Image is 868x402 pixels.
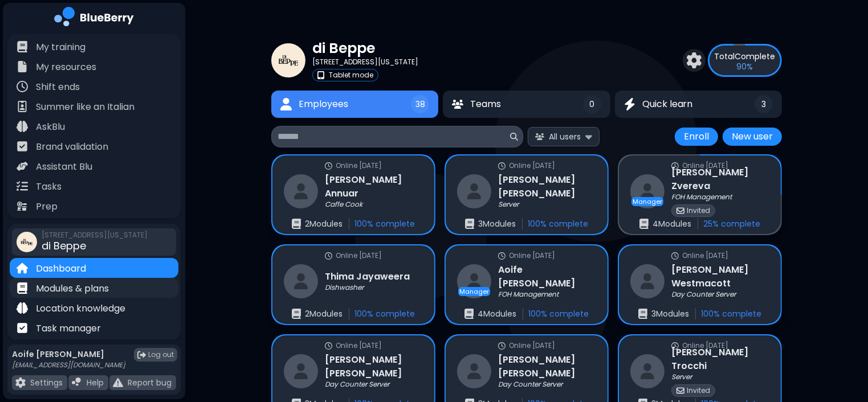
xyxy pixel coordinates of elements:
[682,341,728,350] p: Online [DATE]
[292,309,301,319] img: enrollments
[17,262,28,274] img: file icon
[585,131,592,142] img: expand
[271,244,435,325] a: online statusOnline [DATE]restaurantThima JayaweeraDishwasherenrollments2Modules100% complete
[639,219,649,229] img: enrollments
[624,98,635,111] img: Quick learn
[630,174,665,208] img: restaurant
[284,354,318,388] img: restaurant
[671,342,679,350] img: online status
[54,7,134,30] img: company logo
[87,378,104,388] p: Help
[457,264,491,298] img: restaurant
[452,100,463,109] img: Teams
[325,283,364,292] p: Dishwasher
[325,380,389,389] p: Day Counter Server
[415,99,425,109] span: 38
[677,387,684,395] img: invited
[723,128,782,146] button: New user
[498,290,559,299] p: FOH Management
[17,81,28,92] img: file icon
[36,302,125,315] p: Location knowledge
[17,282,28,294] img: file icon
[498,162,506,170] img: online status
[17,322,28,334] img: file icon
[42,231,148,240] span: [STREET_ADDRESS][US_STATE]
[630,354,665,388] img: restaurant
[17,200,28,212] img: file icon
[148,350,174,359] span: Log out
[336,251,382,260] p: Online [DATE]
[671,162,679,170] img: online status
[325,162,332,170] img: online status
[36,282,109,296] p: Modules & plans
[652,309,690,319] p: 3 Module s
[549,132,581,142] span: All users
[336,341,382,350] p: Online [DATE]
[761,99,766,109] span: 3
[479,219,516,229] p: 3 Module s
[17,141,28,152] img: file icon
[615,91,782,118] button: Quick learnQuick learn3
[675,128,718,146] button: Enroll
[355,309,415,319] p: 100 % complete
[336,161,382,170] p: Online [DATE]
[465,219,474,229] img: enrollments
[271,154,435,235] a: online statusOnline [DATE]restaurant[PERSON_NAME] AnnuarCaffe Cookenrollments2Modules100% complete
[682,251,728,260] p: Online [DATE]
[671,166,769,193] h3: [PERSON_NAME] Zvereva
[671,346,769,373] h3: [PERSON_NAME] Trocchi
[305,309,343,319] p: 2 Module s
[470,97,501,111] span: Teams
[36,322,101,335] p: Task manager
[17,121,28,132] img: file icon
[509,341,555,350] p: Online [DATE]
[589,99,594,109] span: 0
[671,192,732,202] p: FOH Management
[535,133,544,141] img: All users
[17,302,28,314] img: file icon
[682,161,728,170] p: Online [DATE]
[15,378,26,388] img: file icon
[17,161,28,172] img: file icon
[72,378,82,388] img: file icon
[498,353,596,380] h3: [PERSON_NAME] [PERSON_NAME]
[464,309,474,319] img: enrollments
[113,378,123,388] img: file icon
[702,309,762,319] p: 100 % complete
[325,353,423,380] h3: [PERSON_NAME] [PERSON_NAME]
[642,97,693,111] span: Quick learn
[704,219,761,229] p: 25 % complete
[677,207,684,215] img: invited
[325,342,332,350] img: online status
[128,378,172,388] p: Report bug
[36,160,92,174] p: Assistant Blu
[17,232,37,252] img: company thumbnail
[42,239,86,253] span: di Beppe
[445,154,609,235] a: online statusOnline [DATE]restaurant[PERSON_NAME] [PERSON_NAME]Serverenrollments3Modules100% comp...
[36,100,135,114] p: Summer like an Italian
[509,251,555,260] p: Online [DATE]
[510,133,518,141] img: search icon
[686,52,702,68] img: settings
[17,101,28,112] img: file icon
[671,372,692,382] p: Server
[671,263,769,290] h3: [PERSON_NAME] Westmacott
[529,309,589,319] p: 100 % complete
[445,244,609,325] a: online statusOnline [DATE]restaurantManagerAoife [PERSON_NAME]FOH Managementenrollments4Modules10...
[329,71,373,80] p: Tablet mode
[509,161,555,170] p: Online [DATE]
[12,349,125,359] p: Aoife [PERSON_NAME]
[653,219,692,229] p: 4 Module s
[457,354,491,388] img: restaurant
[325,252,332,260] img: online status
[687,386,710,395] p: Invited
[638,309,647,319] img: enrollments
[317,71,324,79] img: tablet
[671,290,736,299] p: Day Counter Server
[36,40,85,54] p: My training
[17,41,28,52] img: file icon
[528,127,600,146] button: All users
[292,219,301,229] img: enrollments
[312,58,418,67] p: [STREET_ADDRESS][US_STATE]
[459,288,489,295] p: Manager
